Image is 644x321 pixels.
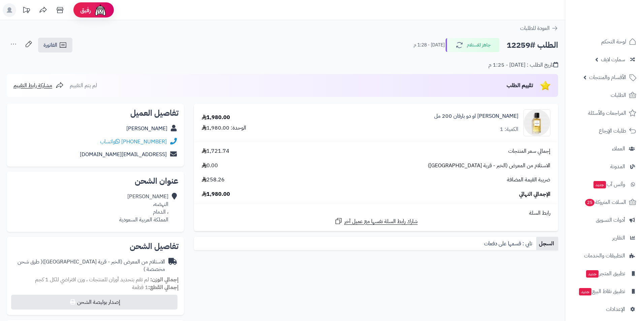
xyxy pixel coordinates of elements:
[585,269,625,278] span: تطبيق المتجر
[569,248,640,264] a: التطبيقات والخدمات
[569,176,640,192] a: وآتس آبجديد
[593,180,625,189] span: وآتس آب
[569,87,640,103] a: الطلبات
[202,147,229,155] span: 1,721.74
[202,190,230,198] span: 1,980.00
[585,199,595,207] span: 25
[584,198,626,207] span: السلات المتروكة
[13,81,52,90] span: مشاركة رابط التقييم
[119,193,168,223] div: [PERSON_NAME] النهضه، ، الدمام المملكة العربية السعودية
[18,3,35,19] a: تحديثات المنصة
[596,215,625,225] span: أدوات التسويق
[434,112,518,120] a: [PERSON_NAME] او دو بارفان 200 مل
[610,162,625,171] span: المدونة
[80,6,91,14] span: رفيق
[519,190,550,198] span: الإجمالي النهائي
[612,233,625,243] span: التقارير
[202,114,230,121] div: 1,980.00
[100,138,120,146] a: واتساب
[202,162,218,170] span: 0.00
[507,81,533,90] span: تقييم الطلب
[38,38,72,52] a: الفاتورة
[80,150,167,158] a: [EMAIL_ADDRESS][DOMAIN_NAME]
[589,73,626,82] span: الأقسام والمنتجات
[524,109,550,136] img: 1712149396-9539824091166-90x90.webp
[601,55,625,64] span: سمارت لايف
[334,217,418,225] a: شارك رابط السلة نفسها مع عميل آخر
[612,144,625,153] span: العملاء
[569,141,640,157] a: العملاء
[598,8,638,22] img: logo-2.png
[569,194,640,210] a: السلات المتروكة25
[428,162,550,170] span: الاستلام من المعرض (الخبر - قرية [GEOGRAPHIC_DATA])
[13,81,64,90] a: مشاركة رابط التقييم
[35,276,149,284] span: لم تقم بتحديد أوزان للمنتجات ، وزن افتراضي للكل 1 كجم
[593,181,606,188] span: جديد
[414,42,445,48] small: [DATE] - 1:28 م
[611,91,626,100] span: الطلبات
[536,237,558,250] a: السجل
[578,287,625,296] span: تطبيق نقاط البيع
[500,126,518,133] div: الكمية: 1
[579,288,591,295] span: جديد
[569,212,640,228] a: أدوات التسويق
[507,38,558,52] h2: الطلب #12259
[12,109,179,117] h2: تفاصيل العميل
[150,276,179,284] strong: إجمالي الوزن:
[588,108,626,118] span: المراجعات والأسئلة
[121,138,167,146] a: [PHONE_NUMBER]
[584,251,625,260] span: التطبيقات والخدمات
[586,270,599,278] span: جديد
[606,305,625,314] span: الإعدادات
[569,105,640,121] a: المراجعات والأسئلة
[18,258,165,274] span: ( طرق شحن مخصصة )
[508,147,550,155] span: إجمالي سعر المنتجات
[507,176,550,184] span: ضريبة القيمة المضافة
[11,295,178,310] button: إصدار بوليصة الشحن
[569,34,640,50] a: لوحة التحكم
[70,81,97,90] span: لم يتم التقييم
[12,242,179,250] h2: تفاصيل الشحن
[12,258,165,274] div: الاستلام من المعرض (الخبر - قرية [GEOGRAPHIC_DATA])
[569,283,640,299] a: تطبيق نقاط البيعجديد
[599,126,626,136] span: طلبات الإرجاع
[520,24,550,32] span: العودة للطلبات
[520,24,558,32] a: العودة للطلبات
[202,176,225,184] span: 258.26
[148,283,179,291] strong: إجمالي القطع:
[43,41,57,49] span: الفاتورة
[601,37,626,46] span: لوحة التحكم
[569,123,640,139] a: طلبات الإرجاع
[446,38,500,52] button: جاهز للاستلام
[344,218,418,225] span: شارك رابط السلة نفسها مع عميل آخر
[488,61,558,69] div: تاريخ الطلب : [DATE] - 1:25 م
[569,265,640,282] a: تطبيق المتجرجديد
[94,3,107,17] img: ai-face.png
[569,158,640,175] a: المدونة
[197,209,555,217] div: رابط السلة
[126,124,167,133] a: [PERSON_NAME]
[481,237,536,250] a: تابي : قسمها على دفعات
[132,283,179,291] small: 1 قطعة
[12,177,179,185] h2: عنوان الشحن
[569,301,640,317] a: الإعدادات
[202,124,246,132] div: الوحدة: 1,980.00
[569,230,640,246] a: التقارير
